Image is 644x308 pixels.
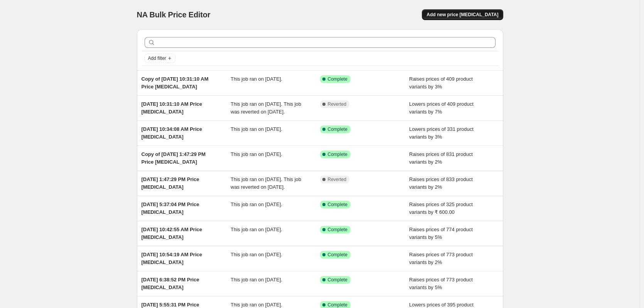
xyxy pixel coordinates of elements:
[328,201,347,208] span: Complete
[137,10,211,19] span: NA Bulk Price Editor
[409,227,473,240] span: Raises prices of 774 product variants by 5%
[409,201,473,215] span: Raises prices of 325 product variants by ₹ 600.00
[142,176,199,190] span: [DATE] 1:47:29 PM Price [MEDICAL_DATA]
[328,227,347,233] span: Complete
[328,151,347,157] span: Complete
[231,277,282,283] span: This job ran on [DATE].
[142,201,199,215] span: [DATE] 5:37:04 PM Price [MEDICAL_DATA]
[142,277,199,290] span: [DATE] 6:38:52 PM Price [MEDICAL_DATA]
[142,76,209,90] span: Copy of [DATE] 10:31:10 AM Price [MEDICAL_DATA]
[328,126,347,132] span: Complete
[409,76,473,90] span: Raises prices of 409 product variants by 3%
[231,151,282,157] span: This job ran on [DATE].
[231,76,282,82] span: This job ran on [DATE].
[231,176,301,190] span: This job ran on [DATE]. This job was reverted on [DATE].
[409,176,473,190] span: Raises prices of 833 product variants by 2%
[328,277,347,283] span: Complete
[328,176,347,183] span: Reverted
[142,151,206,165] span: Copy of [DATE] 1:47:29 PM Price [MEDICAL_DATA]
[231,101,301,115] span: This job ran on [DATE]. This job was reverted on [DATE].
[328,76,347,82] span: Complete
[231,252,282,257] span: This job ran on [DATE].
[409,252,473,265] span: Raises prices of 773 product variants by 2%
[142,227,202,240] span: [DATE] 10:42:55 AM Price [MEDICAL_DATA]
[409,101,474,115] span: Lowers prices of 409 product variants by 7%
[409,151,473,165] span: Raises prices of 831 product variants by 2%
[142,252,202,265] span: [DATE] 10:54:19 AM Price [MEDICAL_DATA]
[409,277,473,290] span: Raises prices of 773 product variants by 5%
[231,227,282,232] span: This job ran on [DATE].
[409,126,474,140] span: Lowers prices of 331 product variants by 3%
[427,12,498,18] span: Add new price [MEDICAL_DATA]
[231,302,282,308] span: This job ran on [DATE].
[142,101,202,115] span: [DATE] 10:31:10 AM Price [MEDICAL_DATA]
[328,101,347,107] span: Reverted
[328,302,347,308] span: Complete
[328,252,347,258] span: Complete
[231,201,282,207] span: This job ran on [DATE].
[145,54,175,63] button: Add filter
[422,9,503,20] button: Add new price [MEDICAL_DATA]
[142,126,202,140] span: [DATE] 10:34:08 AM Price [MEDICAL_DATA]
[231,126,282,132] span: This job ran on [DATE].
[148,55,166,61] span: Add filter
